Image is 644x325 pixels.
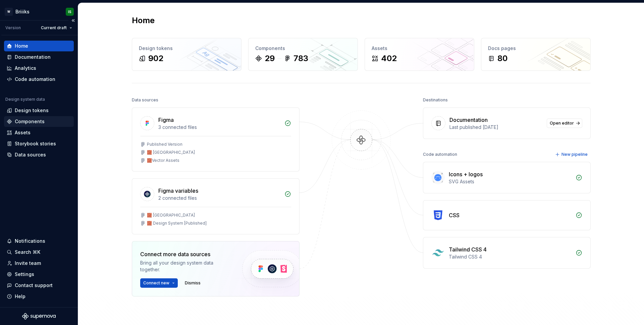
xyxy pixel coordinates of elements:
[140,260,231,273] div: Bring all your design system data together.
[365,38,474,71] a: Assets402
[381,53,397,64] div: 402
[5,25,21,31] div: Version
[15,151,46,158] div: Data sources
[4,127,74,138] a: Assets
[4,280,74,291] button: Contact support
[140,278,178,288] button: Connect new
[147,213,195,218] div: 🧱 [GEOGRAPHIC_DATA]
[158,195,280,201] div: 2 connected files
[132,178,300,234] a: Figma variables2 connected files🧱 [GEOGRAPHIC_DATA]🧱 Design System [Published]
[15,107,49,114] div: Design tokens
[4,269,74,280] a: Settings
[553,150,591,159] button: New pipeline
[132,107,300,172] a: Figma3 connected filesPublished Version🧱 [GEOGRAPHIC_DATA]🧱Vector Assets
[41,25,67,31] span: Current draft
[4,149,74,160] a: Data sources
[185,280,201,286] span: Dismiss
[15,293,25,300] div: Help
[4,63,74,74] a: Analytics
[4,258,74,269] a: Invite team
[481,38,591,71] a: Docs pages80
[68,9,71,14] div: IS
[15,282,53,289] div: Contact support
[158,124,280,131] div: 3 connected files
[15,238,45,244] div: Notifications
[5,97,45,102] div: Design system data
[15,140,56,147] div: Storybook stories
[15,249,40,256] div: Search ⌘K
[147,221,207,226] div: 🧱 Design System [Published]
[561,152,588,157] span: New pipeline
[423,95,448,105] div: Destinations
[265,53,275,64] div: 29
[38,23,75,33] button: Current draft
[182,278,204,288] button: Dismiss
[15,271,34,278] div: Settings
[449,178,572,185] div: SVG Assets
[132,38,241,71] a: Design tokens902
[15,260,41,267] div: Invite team
[4,105,74,116] a: Design tokens
[158,116,174,124] div: Figma
[147,142,182,147] div: Published Version
[158,187,198,195] div: Figma variables
[132,15,155,26] h2: Home
[139,45,234,52] div: Design tokens
[147,150,195,155] div: 🧱 [GEOGRAPHIC_DATA]
[248,38,358,71] a: Components29783
[4,41,74,51] a: Home
[15,65,36,72] div: Analytics
[1,4,76,19] button: WBriiiksIS
[449,245,487,253] div: Tailwind CSS 4
[449,170,483,178] div: Icons + logos
[488,45,584,52] div: Docs pages
[497,53,507,64] div: 80
[449,124,543,131] div: Last published [DATE]
[15,43,28,49] div: Home
[15,76,55,83] div: Code automation
[4,236,74,246] button: Notifications
[5,8,13,16] div: W
[293,53,308,64] div: 783
[15,54,51,60] div: Documentation
[449,253,572,260] div: Tailwind CSS 4
[15,129,31,136] div: Assets
[15,118,45,125] div: Components
[4,74,74,85] a: Code automation
[449,211,460,219] div: CSS
[15,8,30,15] div: Briiiks
[547,119,582,128] a: Open editor
[4,247,74,258] button: Search ⌘K
[148,53,163,64] div: 902
[22,313,56,320] svg: Supernova Logo
[255,45,351,52] div: Components
[147,158,179,163] div: 🧱Vector Assets
[372,45,467,52] div: Assets
[4,116,74,127] a: Components
[68,16,78,25] button: Collapse sidebar
[132,95,158,105] div: Data sources
[4,138,74,149] a: Storybook stories
[550,121,574,126] span: Open editor
[4,52,74,62] a: Documentation
[423,150,457,159] div: Code automation
[140,250,231,258] div: Connect more data sources
[4,291,74,302] button: Help
[143,280,169,286] span: Connect new
[449,116,488,124] div: Documentation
